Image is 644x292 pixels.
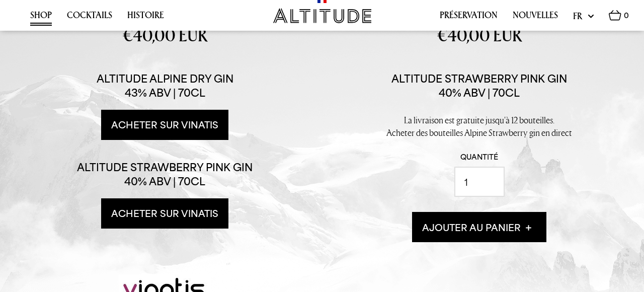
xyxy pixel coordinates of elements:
lomoney: €40,00 EUR [123,24,207,47]
a: Histoire [127,10,164,26]
img: Basket [609,10,621,21]
p: La livraison est gratuite jusqu'à 12 bouteilles. [354,114,605,126]
lomoney: €40,00 EUR [437,24,522,47]
img: Altitude Gin [273,8,371,23]
a: Acheter sur Vinatis [101,110,228,140]
a: Shop [30,10,52,26]
a: Préservation [440,10,498,26]
a: Cocktails [67,10,112,26]
p: Acheter des bouteilles Alpine Strawberry gin en direct [354,126,605,139]
p: Altitude Alpine Dry Gin 43% ABV | 70cl [77,71,253,100]
a: Acheter sur Vinatis [101,198,228,229]
img: icon-plus.svg [526,225,531,231]
button: Ajouter au panier [412,212,546,242]
a: 0 [609,10,629,26]
a: Nouvelles [513,10,558,26]
p: Altitude Strawberry Pink Gin 40% ABV | 70cl [77,160,253,188]
p: Altitude Strawberry Pink Gin 40% ABV | 70cl [391,71,567,100]
label: Quantité [354,152,605,162]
